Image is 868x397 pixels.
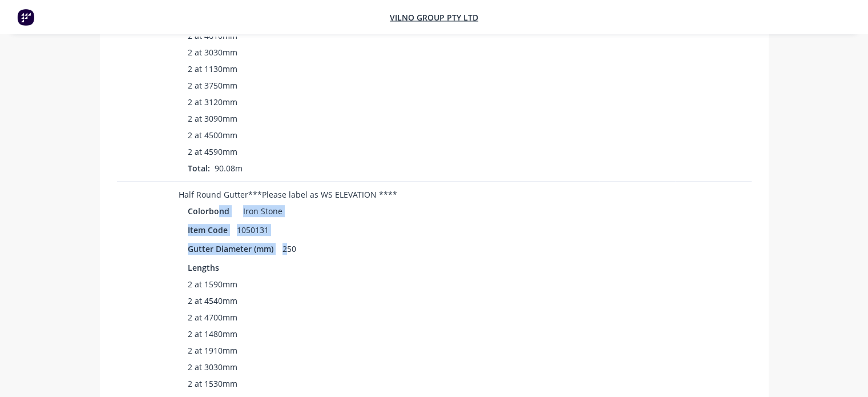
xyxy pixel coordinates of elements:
[232,222,273,238] div: 1050131
[188,222,232,238] div: Item Code
[188,378,237,390] span: 2 at 1530mm
[278,240,301,257] div: 250
[188,163,210,174] span: Total:
[179,189,397,200] span: Half Round Gutter***Please label as WS ELEVATION ****
[390,12,478,23] a: Vilno Group Pty Ltd
[188,262,219,274] span: Lengths
[188,63,237,75] span: 2 at 1130mm
[188,361,237,373] span: 2 at 3030mm
[188,278,237,290] span: 2 at 1590mm
[17,9,34,26] img: Factory
[239,203,282,219] div: Iron Stone
[188,79,237,91] span: 2 at 3750mm
[188,113,237,125] span: 2 at 3090mm
[188,146,237,158] span: 2 at 4590mm
[188,96,237,108] span: 2 at 3120mm
[188,311,237,323] span: 2 at 4700mm
[188,46,237,58] span: 2 at 3030mm
[188,344,237,356] span: 2 at 1910mm
[188,295,237,307] span: 2 at 4540mm
[188,203,234,219] div: Colorbond
[188,129,237,141] span: 2 at 4500mm
[188,240,278,257] div: Gutter Diameter (mm)
[210,163,247,174] span: 90.08m
[188,328,237,340] span: 2 at 1480mm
